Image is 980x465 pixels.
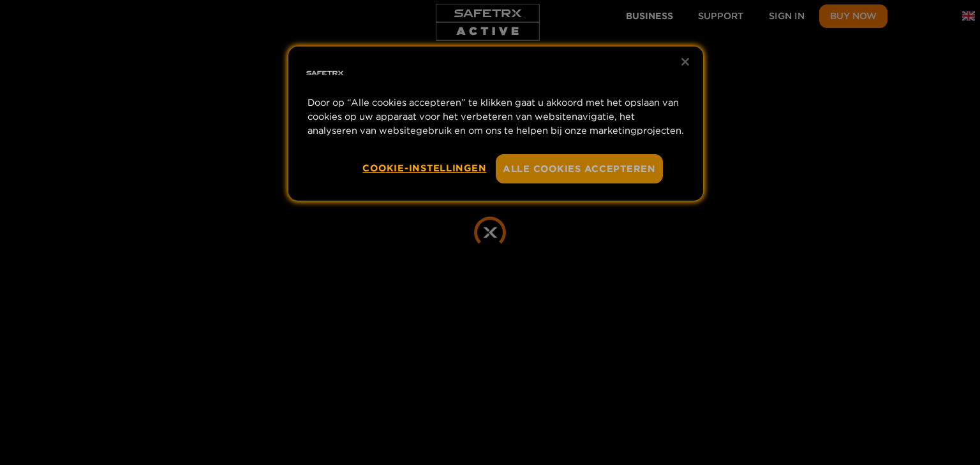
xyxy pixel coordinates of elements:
button: Sluiten [671,48,699,76]
button: Cookie-instellingen [362,154,486,182]
img: Bedrijfslogo [304,53,345,94]
button: Alle cookies accepteren [496,154,663,183]
div: Privacy [288,46,703,201]
p: Door op “Alle cookies accepteren” te klikken gaat u akkoord met het opslaan van cookies op uw app... [308,96,684,138]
